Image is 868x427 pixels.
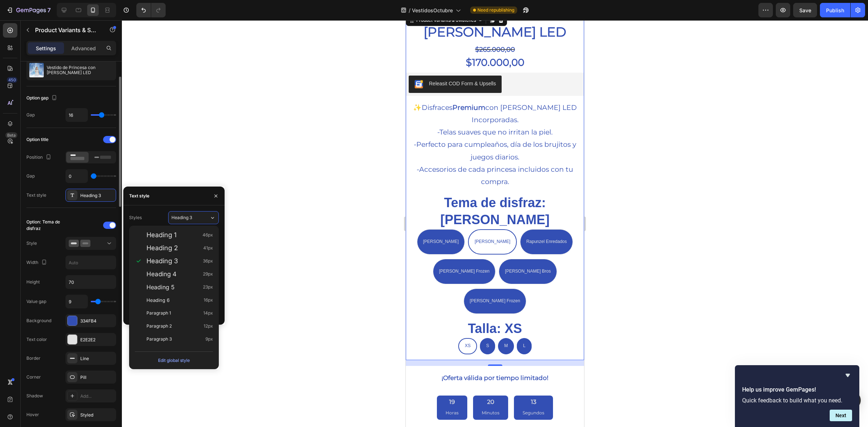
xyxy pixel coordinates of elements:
button: 7 [3,3,54,17]
iframe: Design area [406,20,584,427]
div: Add... [80,393,114,400]
div: Position [26,153,53,162]
span: / [409,7,410,14]
div: Corner [26,374,41,380]
span: 14px [203,309,213,317]
input: Auto [66,295,88,308]
span: Heading 6 [146,296,170,304]
button: Next question [830,410,852,421]
span: 36px [203,257,213,265]
input: Auto [66,170,88,183]
div: Heading 3 [80,192,114,199]
div: Height [26,279,40,285]
div: Gap [26,112,35,118]
div: Option gap [26,93,59,103]
button: Heading 3 [168,211,219,224]
span: Heading 5 [146,283,175,291]
p: Horas [40,389,53,397]
div: Text style [129,193,149,199]
span: 12px [204,323,213,330]
div: Undo/Redo [136,3,166,17]
span: VestidosOctubre [412,7,453,14]
p: Advanced [71,44,96,52]
div: E2E2E2 [80,337,114,343]
span: Heading 3 [146,257,178,265]
button: Save [793,3,817,17]
div: 450 [7,77,17,83]
p: Segundos [117,389,139,397]
div: Width [26,258,48,268]
span: 23px [203,283,213,291]
p: Minutos [76,389,94,397]
div: Edit global style [158,356,190,365]
h2: Help us improve GemPages! [742,385,852,394]
button: Edit global style [135,355,213,366]
div: Border [26,355,41,362]
p: ¡Oferta válida por tiempo limitado! [1,352,178,363]
div: 13 [117,378,139,386]
div: Value gap [26,298,46,305]
span: Heading 2 [146,244,178,252]
p: Vestido de Princesa con [PERSON_NAME] LED [47,65,113,75]
span: Need republishing [477,7,514,13]
span: 29px [203,270,213,278]
span: Paragraph 3 [146,336,172,343]
input: Auto [66,276,116,289]
p: Settings [36,44,56,52]
span: 9px [205,336,213,343]
div: Option title [26,136,48,143]
input: Auto [66,256,116,269]
div: Text color [26,336,47,343]
p: Product Variants & Swatches [35,26,97,34]
span: Paragraph 1 [146,309,171,317]
div: Help us improve GemPages! [742,371,852,421]
div: Styled [80,412,114,418]
img: product feature img [29,63,44,77]
div: Background [26,317,51,324]
span: Heading 1 [146,231,176,239]
div: Gap [26,173,35,179]
div: Pill [80,374,114,381]
p: Quick feedback to build what you need. [742,397,852,404]
div: Style [26,240,37,247]
span: 41px [203,244,213,252]
span: Save [799,7,811,13]
div: 19 [40,378,53,386]
div: Line [80,355,114,362]
button: Hide survey [843,371,852,380]
input: Auto [66,108,88,121]
span: 46px [203,231,213,239]
span: 16px [204,296,213,304]
div: Styles [129,214,142,221]
div: Publish [826,7,844,14]
div: Hover [26,411,39,418]
div: Shadow [26,393,43,399]
div: 20 [76,378,94,386]
div: Option: Tema de disfraz [26,219,64,232]
div: 334FB4 [80,318,114,324]
p: 7 [47,6,51,14]
div: Beta [5,132,17,138]
div: Text style [26,192,46,198]
button: Publish [820,3,850,17]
